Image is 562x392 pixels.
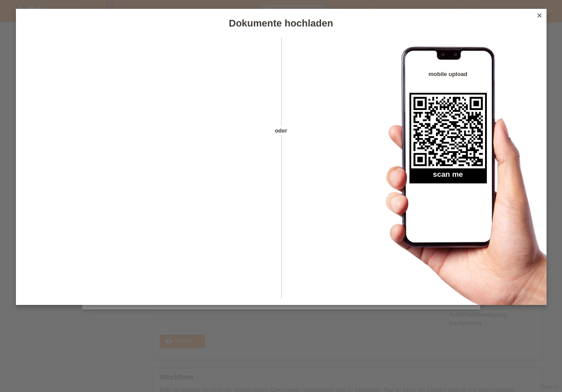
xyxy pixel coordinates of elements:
h4: mobile upload [409,71,487,77]
i: close [536,12,543,19]
a: close [534,11,545,21]
span: oder [266,126,297,135]
h2: scan me [409,170,487,183]
h1: Dokumente hochladen [16,18,547,29]
iframe: Upload [29,60,266,281]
